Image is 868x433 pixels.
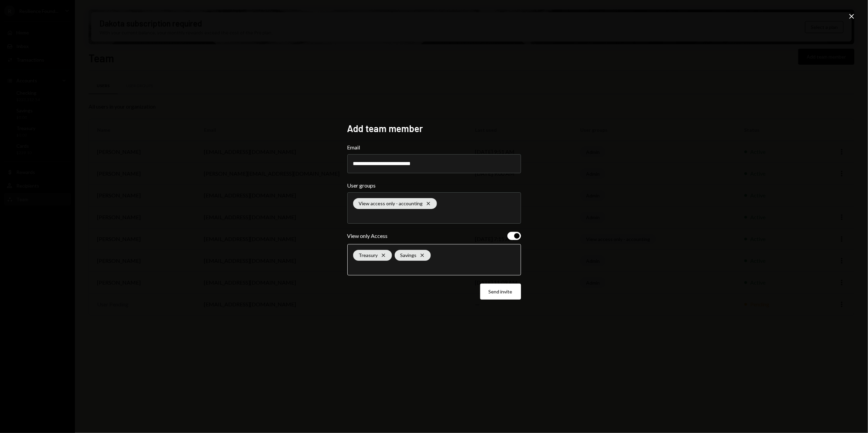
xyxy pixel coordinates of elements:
h2: Add team member [347,122,521,135]
div: View only Access [347,232,388,240]
label: Email [347,143,521,151]
div: Treasury [353,250,392,261]
button: Send invite [480,284,521,300]
div: Savings [395,250,431,261]
label: User groups [347,181,521,190]
div: View access only - accounting [353,198,437,209]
